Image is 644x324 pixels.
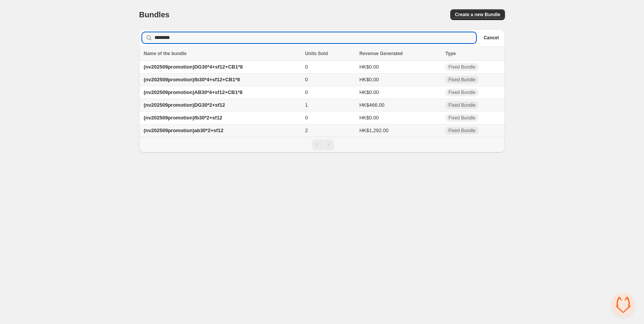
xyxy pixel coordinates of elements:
span: Create a new Bundle [455,12,500,18]
span: Fixed Bundle [448,64,475,70]
span: (nv202509promotion)AB30*4+sf12+CB1*8 [144,89,243,95]
span: 2 [305,128,308,133]
span: Units Sold [305,50,328,57]
span: HK$0.00 [359,64,379,70]
button: Revenue Generated [359,50,411,57]
span: HK$0.00 [359,115,379,121]
span: Fixed Bundle [448,77,475,83]
div: 开放式聊天 [612,293,635,316]
span: (nv202509promotion)DG30*4+sf12+CB1*8 [144,64,243,70]
span: 1 [305,102,308,108]
h1: Bundles [139,10,169,19]
span: Fixed Bundle [448,89,475,96]
button: Units Sold [305,50,335,57]
span: 0 [305,77,308,82]
nav: Pagination [139,137,505,153]
span: Fixed Bundle [448,128,475,134]
span: HK$0.00 [359,89,379,95]
span: HK$466.00 [359,102,384,108]
span: (nv202509promotion)fb30*2+sf12 [144,115,222,121]
div: Name of the bundle [144,50,300,57]
span: Cancel [484,35,499,41]
span: 0 [305,89,308,95]
span: (nv202509promotion)fb30*4+sf12+CB1*8 [144,77,240,82]
span: 0 [305,64,308,70]
span: HK$0.00 [359,77,379,82]
span: 0 [305,115,308,121]
span: Revenue Generated [359,50,403,57]
span: HK$1,292.00 [359,128,389,133]
button: Cancel [481,33,502,42]
button: Create a new Bundle [450,9,505,20]
span: (nv202509promotion)ab30*2+sf12 [144,128,223,133]
span: (nv202509promotion)DG30*2+sf12 [144,102,225,108]
span: Fixed Bundle [448,102,475,108]
span: Fixed Bundle [448,115,475,121]
div: Type [445,50,500,57]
